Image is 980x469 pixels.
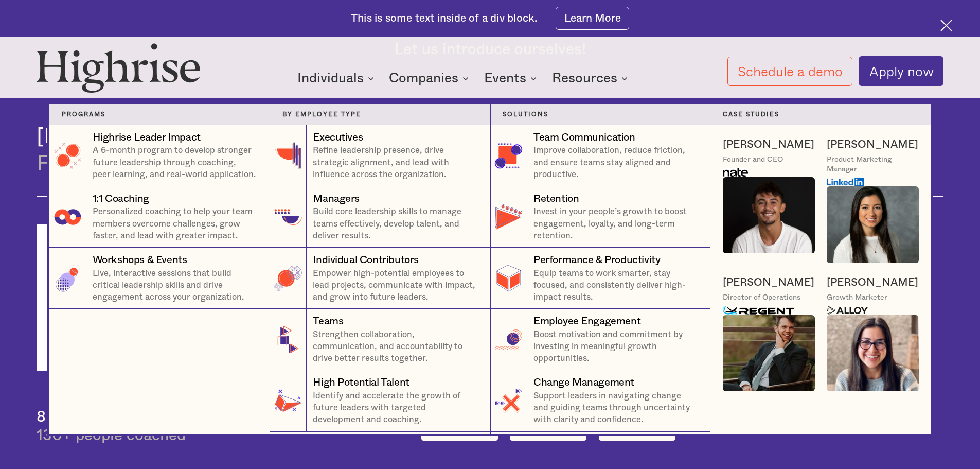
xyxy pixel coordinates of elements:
[827,275,918,290] a: [PERSON_NAME]
[533,375,634,390] div: Change Management
[490,125,711,186] a: Team CommunicationImprove collaboration, reduce friction, and ensure teams stay aligned and produ...
[389,72,458,84] div: Companies
[533,253,660,267] div: Performance & Productivity
[62,111,105,117] strong: Programs
[313,192,360,206] div: Managers
[723,293,800,303] div: Director of Operations
[552,72,631,84] div: Resources
[49,248,270,309] a: Workshops & EventsLive, interactive sessions that build critical leadership skills and drive enga...
[270,309,490,370] a: TeamsStrengthen collaboration, communication, and accountability to drive better results together.
[533,329,698,365] p: Boost motivation and commitment by investing in meaningful growth opportunities.
[533,206,698,242] p: Invest in your people’s growth to boost engagement, loyalty, and long-term retention.
[282,111,361,117] strong: By Employee Type
[389,72,472,84] div: Companies
[49,125,270,186] a: Highrise Leader ImpactA 6-month program to develop stronger future leadership through coaching, p...
[533,268,698,304] p: Equip teams to work smarter, stay focused, and consistently deliver high-impact results.
[484,72,540,84] div: Events
[556,7,629,30] a: Learn More
[93,253,187,267] div: Workshops & Events
[503,111,548,117] strong: Solutions
[313,268,477,304] p: Empower high-potential employees to lead projects, communicate with impact, and grow into future ...
[37,43,200,92] img: Highrise logo
[723,111,779,117] strong: Case Studies
[859,56,943,86] a: Apply now
[93,145,257,181] p: A 6-month program to develop stronger future leadership through coaching, peer learning, and real...
[93,268,257,304] p: Live, interactive sessions that build critical leadership skills and drive engagement across your...
[723,155,783,165] div: Founder and CEO
[727,57,853,86] a: Schedule a demo
[313,253,419,267] div: Individual Contributors
[533,130,635,145] div: Team Communication
[49,186,270,248] a: 1:1 CoachingPersonalized coaching to help your team members overcome challenges, grow faster, and...
[313,130,363,145] div: Executives
[313,314,343,328] div: Teams
[297,72,377,84] div: Individuals
[93,206,257,242] p: Personalized coaching to help your team members overcome challenges, grow faster, and lead with g...
[490,186,711,248] a: RetentionInvest in your people’s growth to boost engagement, loyalty, and long-term retention.
[490,309,711,370] a: Employee EngagementBoost motivation and commitment by investing in meaningful growth opportunities.
[313,145,477,181] p: Refine leadership presence, drive strategic alignment, and lead with influence across the organiz...
[37,124,943,149] h4: [PERSON_NAME]
[552,72,617,84] div: Resources
[490,370,711,431] a: Change ManagementSupport leaders in navigating change and guiding teams through uncertainty with ...
[533,314,640,328] div: Employee Engagement
[297,72,364,84] div: Individuals
[827,137,918,152] a: [PERSON_NAME]
[270,370,490,431] a: High Potential TalentIdentify and accelerate the growth of future leaders with targeted developme...
[37,408,263,426] div: 8 years experience
[270,186,490,248] a: ManagersBuild core leadership skills to manage teams effectively, develop talent, and deliver res...
[93,130,201,145] div: Highrise Leader Impact
[827,293,887,303] div: Growth Marketer
[723,137,814,152] a: [PERSON_NAME]
[93,192,149,206] div: 1:1 Coaching
[533,192,579,206] div: Retention
[940,20,952,31] img: Cross icon
[37,427,263,445] div: 130+ people coached
[533,145,698,181] p: Improve collaboration, reduce friction, and ensure teams stay aligned and productive.
[351,11,537,26] div: This is some text inside of a div block.
[484,72,526,84] div: Events
[37,149,943,178] div: Founder
[182,80,799,434] nav: Companies
[490,248,711,309] a: Performance & ProductivityEquip teams to work smarter, stay focused, and consistently deliver hig...
[723,275,814,290] a: [PERSON_NAME]
[313,375,409,390] div: High Potential Talent
[533,390,698,426] p: Support leaders in navigating change and guiding teams through uncertainty with clarity and confi...
[313,329,477,365] p: Strengthen collaboration, communication, and accountability to drive better results together.
[270,248,490,309] a: Individual ContributorsEmpower high-potential employees to lead projects, communicate with impact...
[827,155,919,175] div: Product Marketing Manager
[313,390,477,426] p: Identify and accelerate the growth of future leaders with targeted development and coaching.
[313,206,477,242] p: Build core leadership skills to manage teams effectively, develop talent, and deliver results.
[270,125,490,186] a: ExecutivesRefine leadership presence, drive strategic alignment, and lead with influence across t...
